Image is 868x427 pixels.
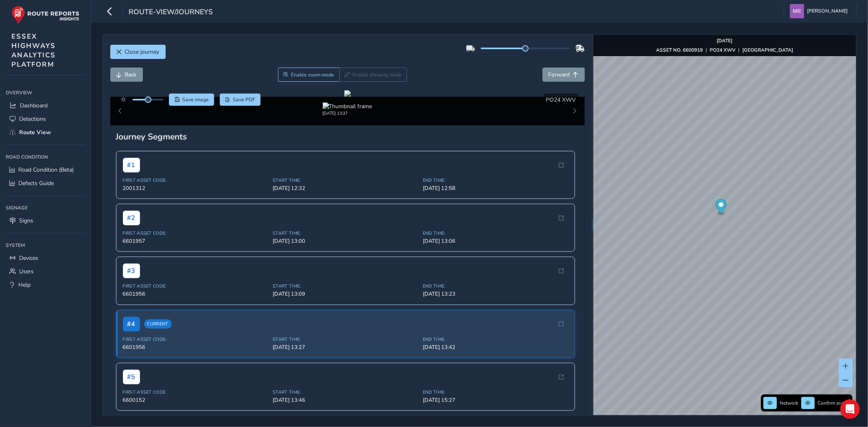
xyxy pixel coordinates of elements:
[6,163,85,176] a: Road Condition (Beta)
[840,399,860,419] div: Open Intercom Messenger
[546,96,576,104] span: PO24 XWV
[273,237,418,245] span: [DATE] 13:00
[273,290,418,298] span: [DATE] 13:09
[423,185,568,192] span: [DATE] 12:58
[423,230,568,236] span: End Time:
[818,400,850,406] span: Confirm assets
[273,396,418,404] span: [DATE] 13:46
[11,32,56,69] span: ESSEX HIGHWAYS ANALYTICS PLATFORM
[18,281,31,289] span: Help
[323,110,372,116] div: [DATE] 13:37
[123,283,268,289] span: First Asset Code:
[6,265,85,278] a: Users
[423,396,568,404] span: [DATE] 15:27
[116,131,579,142] div: Journey Segments
[6,202,85,214] div: Signage
[6,239,85,251] div: System
[716,199,727,216] div: Map marker
[423,389,568,395] span: End Time:
[233,96,255,103] span: Save PDF
[123,230,268,236] span: First Asset Code:
[19,254,38,262] span: Devices
[423,336,568,342] span: End Time:
[291,72,334,78] span: Enable zoom mode
[273,344,418,351] span: [DATE] 13:27
[790,4,851,18] button: [PERSON_NAME]
[19,115,46,123] span: Detections
[110,68,143,82] button: Back
[6,151,85,163] div: Road Condition
[11,6,79,24] img: rr logo
[123,317,140,331] span: # 4
[278,68,339,82] button: Zoom
[123,185,268,192] span: 2001312
[273,336,418,342] span: Start Time:
[743,47,794,53] strong: [GEOGRAPHIC_DATA]
[123,344,268,351] span: 6601956
[125,48,160,56] span: Close journey
[19,217,33,224] span: Signs
[6,87,85,99] div: Overview
[123,290,268,298] span: 6601956
[273,177,418,183] span: Start Time:
[182,96,209,103] span: Save image
[423,237,568,245] span: [DATE] 13:06
[123,237,268,245] span: 6601957
[123,264,140,278] span: # 3
[20,102,48,109] span: Dashboard
[790,4,804,18] img: diamond-layout
[710,47,736,53] strong: PO24 XWV
[220,94,261,106] button: PDF
[6,112,85,126] a: Detections
[19,268,34,275] span: Users
[6,126,85,139] a: Route View
[273,283,418,289] span: Start Time:
[423,177,568,183] span: End Time:
[123,336,268,342] span: First Asset Code:
[169,94,214,106] button: Save
[110,45,166,59] button: Close journey
[423,283,568,289] span: End Time:
[273,185,418,192] span: [DATE] 12:32
[123,211,140,225] span: # 2
[123,158,140,172] span: # 1
[123,396,268,404] span: 6600152
[656,47,794,53] div: | |
[123,389,268,395] span: First Asset Code:
[323,102,372,110] img: Thumbnail frame
[6,278,85,292] a: Help
[542,68,585,82] button: Forward
[273,230,418,236] span: Start Time:
[6,99,85,112] a: Dashboard
[123,177,268,183] span: First Asset Code:
[6,214,85,227] a: Signs
[129,7,213,18] span: route-view/journeys
[273,389,418,395] span: Start Time:
[656,47,703,53] strong: ASSET NO. 6600919
[125,71,137,78] span: Back
[780,400,798,406] span: Network
[18,166,74,174] span: Road Condition (Beta)
[6,251,85,265] a: Devices
[423,290,568,298] span: [DATE] 13:23
[123,370,140,384] span: # 5
[423,344,568,351] span: [DATE] 13:42
[144,319,172,329] span: Current
[717,37,733,44] strong: [DATE]
[807,4,848,18] span: [PERSON_NAME]
[19,129,51,136] span: Route View
[6,176,85,190] a: Defects Guide
[549,71,570,78] span: Forward
[18,179,54,187] span: Defects Guide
